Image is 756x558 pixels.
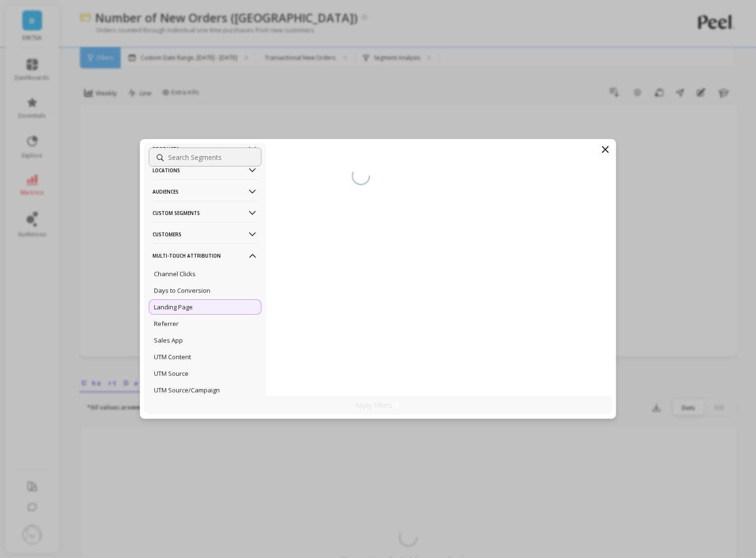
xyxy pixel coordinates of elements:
p: Custom Segments [153,201,258,225]
p: Apply Filters [356,400,401,409]
p: UTM Content [154,353,191,361]
p: Days to Conversion [154,286,210,295]
p: Referrer [154,319,179,328]
p: UTM Source/Campaign [154,386,220,394]
p: Audiences [153,179,258,204]
p: Sales App [154,336,183,344]
p: Customers [153,222,258,246]
p: Multi-Touch Attribution [153,243,258,268]
p: Channel Clicks [154,270,196,278]
input: Search Segments [149,148,261,167]
p: UTM Source [154,369,189,378]
p: Landing Page [154,303,193,311]
p: Locations [153,158,258,182]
